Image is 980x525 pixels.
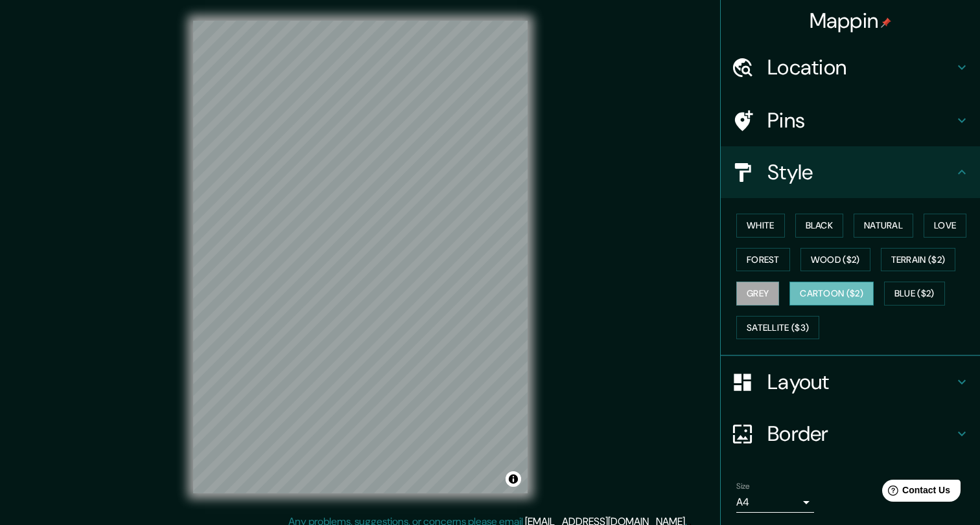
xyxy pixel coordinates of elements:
button: Cartoon ($2) [789,282,874,306]
h4: Location [767,54,954,80]
div: Pins [721,95,980,146]
button: Natural [854,214,913,238]
h4: Style [767,159,954,185]
h4: Layout [767,369,954,395]
button: Terrain ($2) [881,248,956,272]
button: Grey [736,282,779,306]
h4: Pins [767,107,954,133]
img: pin-icon.png [881,17,891,28]
iframe: Help widget launcher [865,475,966,511]
button: Wood ($2) [800,248,870,272]
button: Blue ($2) [884,282,945,306]
button: Black [795,214,844,238]
button: Toggle attribution [506,471,521,487]
div: A4 [736,492,814,513]
button: Satellite ($3) [736,316,819,340]
button: Forest [736,248,790,272]
div: Layout [721,356,980,408]
label: Size [736,481,750,492]
div: Border [721,408,980,460]
button: White [736,214,785,238]
h4: Mappin [810,8,892,34]
div: Location [721,41,980,93]
button: Love [924,214,966,238]
canvas: Map [193,21,528,493]
div: Style [721,146,980,198]
h4: Border [767,421,954,447]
